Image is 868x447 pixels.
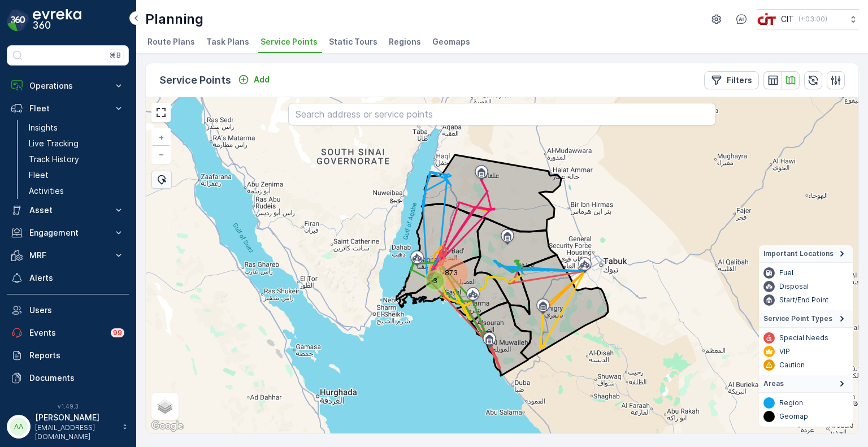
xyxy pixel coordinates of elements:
[261,36,318,47] span: Service Points
[757,9,859,29] button: CIT(+03:00)
[757,13,776,25] img: cit-logo_pOk6rL0.png
[779,361,805,370] p: Caution
[206,36,249,47] span: Task Plans
[798,15,827,24] p: ( +03:00 )
[29,80,106,92] p: Operations
[7,97,129,120] button: Fleet
[7,75,129,97] button: Operations
[153,394,177,419] a: Layers
[427,272,433,279] div: 3
[24,151,129,167] a: Track History
[7,267,129,289] a: Alerts
[29,327,104,338] p: Events
[29,250,106,261] p: MRF
[389,36,421,47] span: Regions
[759,245,853,263] summary: Important Locations
[7,403,129,410] span: v 1.49.3
[779,412,808,421] p: Geomap
[29,272,124,284] p: Alerts
[29,103,106,114] p: Fleet
[153,146,170,163] a: Zoom Out
[113,328,122,337] p: 99
[7,412,129,441] button: AA[PERSON_NAME][EMAIL_ADDRESS][DOMAIN_NAME]
[763,314,832,323] span: Service Point Types
[24,120,129,136] a: Insights
[159,149,164,159] span: −
[29,350,124,361] p: Reports
[10,418,28,436] div: AA
[7,299,129,322] a: Users
[7,222,129,244] button: Engagement
[7,244,129,267] button: MRF
[779,333,828,342] p: Special Needs
[24,183,129,199] a: Activities
[153,129,170,146] a: Zoom In
[233,73,274,86] button: Add
[29,170,49,181] p: Fleet
[432,36,470,47] span: Geomaps
[781,14,794,25] p: CIT
[29,227,106,238] p: Engagement
[29,122,58,133] p: Insights
[33,9,81,32] img: logo_dark-DEwI_e13.png
[35,423,116,441] p: [EMAIL_ADDRESS][DOMAIN_NAME]
[151,171,172,189] div: Bulk Select
[147,36,195,47] span: Route Plans
[159,72,231,88] p: Service Points
[288,103,716,125] input: Search address or service points
[437,259,466,287] div: 873
[779,282,809,291] p: Disposal
[779,268,793,277] p: Fuel
[759,375,853,393] summary: Areas
[145,10,203,28] p: Planning
[704,71,759,89] button: Filters
[763,379,784,388] span: Areas
[7,9,29,32] img: logo
[35,412,116,423] p: [PERSON_NAME]
[29,138,79,149] p: Live Tracking
[29,185,64,197] p: Activities
[759,310,853,328] summary: Service Point Types
[779,398,803,407] p: Region
[779,296,828,305] p: Start/End Point
[110,51,121,60] p: ⌘B
[727,75,752,86] p: Filters
[153,104,170,121] a: View Fullscreen
[427,272,444,289] div: 3
[24,136,129,151] a: Live Tracking
[149,419,186,433] img: Google
[159,132,164,142] span: +
[149,419,186,433] a: Open this area in Google Maps (opens a new window)
[437,259,444,266] div: 873
[29,205,106,216] p: Asset
[7,344,129,367] a: Reports
[7,322,129,344] a: Events99
[763,249,834,258] span: Important Locations
[779,347,790,356] p: VIP
[29,154,79,165] p: Track History
[29,305,124,316] p: Users
[254,74,270,85] p: Add
[7,367,129,389] a: Documents
[29,372,124,384] p: Documents
[24,167,129,183] a: Fleet
[7,199,129,222] button: Asset
[329,36,377,47] span: Static Tours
